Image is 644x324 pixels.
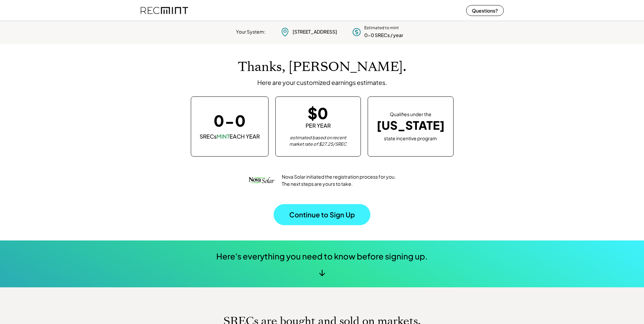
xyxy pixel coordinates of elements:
[257,78,387,86] div: Here are your customized earnings estimates.
[216,251,428,262] div: Here's everything you need to know before signing up.
[238,59,406,75] h1: Thanks, [PERSON_NAME].
[274,204,370,225] button: Continue to Sign Up
[217,133,229,140] font: MINT
[200,133,260,140] div: SRECs EACH YEAR
[466,5,504,16] button: Questions?
[306,122,331,129] div: PER YEAR
[308,105,328,121] div: $0
[236,29,265,35] div: Your System:
[364,32,403,39] div: 0-0 SRECs / year
[319,267,325,277] div: ↓
[284,134,352,148] div: estimated based on recent market rate of $27.25/SREC
[214,113,246,128] div: 0-0
[390,111,431,118] div: Qualifies under the
[376,119,445,132] div: [US_STATE]
[248,167,275,194] img: nova-solar.png
[141,1,188,19] img: recmint-logotype%403x%20%281%29.jpeg
[293,29,337,35] div: [STREET_ADDRESS]
[364,25,399,31] div: Estimated to mint
[384,134,437,142] div: state incentive program
[282,173,397,187] div: Nova Solar initiated the registration process for you. The next steps are yours to take.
